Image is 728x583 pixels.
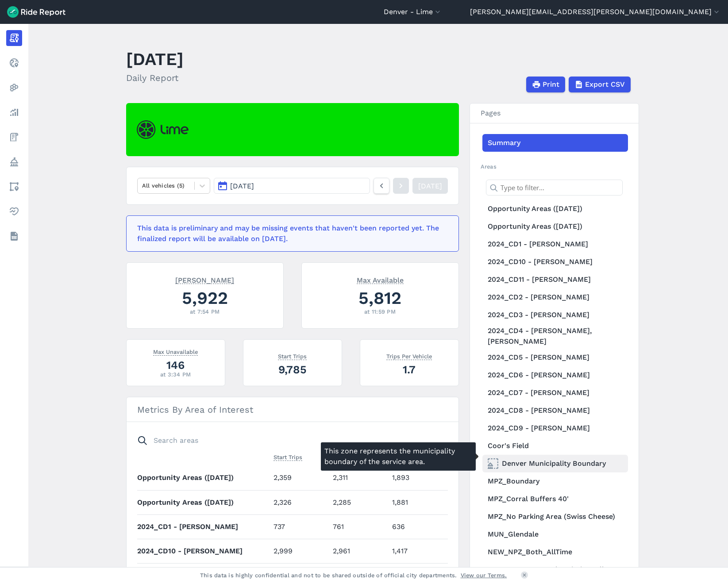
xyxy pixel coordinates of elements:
[482,324,628,349] a: 2024_CD4 - [PERSON_NAME], [PERSON_NAME]
[137,223,443,244] div: This data is preliminary and may be missing events that haven't been reported yet. The finalized ...
[137,370,214,379] div: at 3:34 PM
[270,539,329,563] td: 2,999
[412,178,448,194] a: [DATE]
[329,490,389,514] td: 2,285
[7,6,65,18] img: Ride Report
[389,514,448,539] td: 636
[312,307,448,316] div: at 11:59 PM
[126,47,184,71] h1: [DATE]
[6,80,22,96] a: Heatmaps
[526,77,565,92] button: Print
[254,362,331,377] div: 9,785
[270,514,329,539] td: 737
[543,79,559,90] span: Print
[482,508,628,525] a: MPZ_No Parking Area (Swiss Cheese)
[127,397,458,422] h3: Metrics By Area of Interest
[333,452,359,461] span: End Trips
[6,179,22,195] a: Areas
[137,357,214,373] div: 146
[329,514,389,539] td: 761
[137,490,270,514] th: Opportunity Areas ([DATE])
[329,539,389,563] td: 2,961
[329,466,389,490] td: 2,311
[482,218,628,235] a: Opportunity Areas ([DATE])
[569,77,631,92] button: Export CSV
[461,571,507,579] a: View our Terms.
[137,466,270,490] th: Opportunity Areas ([DATE])
[392,449,448,465] button: Morning Deployment
[6,30,22,46] a: Report
[132,433,443,449] input: Search areas
[482,437,628,455] a: Coor's Field
[6,154,22,170] a: Policy
[137,514,270,539] th: 2024_CD1 - [PERSON_NAME]
[386,351,432,360] span: Trips Per Vehicle
[585,79,625,90] span: Export CSV
[6,129,22,145] a: Fees
[214,178,370,194] button: [DATE]
[357,275,404,284] span: Max Available
[482,349,628,366] a: 2024_CD5 - [PERSON_NAME]
[6,104,22,120] a: Analyze
[6,203,22,219] a: Health
[137,286,273,310] div: 5,922
[482,402,628,419] a: 2024_CD8 - [PERSON_NAME]
[470,7,721,17] button: [PERSON_NAME][EMAIL_ADDRESS][PERSON_NAME][DOMAIN_NAME]
[270,490,329,514] td: 2,326
[482,253,628,271] a: 2024_CD10 - [PERSON_NAME]
[482,472,628,490] a: MPZ_Boundary
[153,347,198,356] span: Max Unavailable
[470,104,639,123] h3: Pages
[278,351,307,360] span: Start Trips
[482,419,628,437] a: 2024_CD9 - [PERSON_NAME]
[273,452,302,461] span: Start Trips
[482,200,628,218] a: Opportunity Areas ([DATE])
[482,543,628,561] a: NEW_NPZ_Both_AllTime
[6,55,22,71] a: Realtime
[482,455,628,472] a: Denver Municipality Boundary
[482,366,628,384] a: 2024_CD6 - [PERSON_NAME]
[137,539,270,563] th: 2024_CD10 - [PERSON_NAME]
[482,235,628,253] a: 2024_CD1 - [PERSON_NAME]
[389,490,448,514] td: 1,881
[273,452,302,463] button: Start Trips
[481,162,628,171] h2: Areas
[486,180,623,196] input: Type to filter...
[389,466,448,490] td: 1,893
[482,525,628,543] a: MUN_Glendale
[175,275,234,284] span: [PERSON_NAME]
[389,539,448,563] td: 1,417
[6,228,22,244] a: Datasets
[371,362,448,377] div: 1.7
[270,466,329,490] td: 2,359
[392,449,448,464] span: Morning Deployment
[312,286,448,310] div: 5,812
[384,7,442,17] button: Denver - Lime
[482,134,628,152] a: Summary
[482,384,628,402] a: 2024_CD7 - [PERSON_NAME]
[137,307,273,316] div: at 7:54 PM
[482,306,628,324] a: 2024_CD3 - [PERSON_NAME]
[126,71,184,84] h2: Daily Report
[482,490,628,508] a: MPZ_Corral Buffers 40'
[230,182,254,190] span: [DATE]
[137,120,189,139] img: Lime
[333,452,359,463] button: End Trips
[482,288,628,306] a: 2024_CD2 - [PERSON_NAME]
[482,561,628,579] a: NEW_NPZ_EventOnly_MissionBallroom
[482,271,628,288] a: 2024_CD11 - [PERSON_NAME]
